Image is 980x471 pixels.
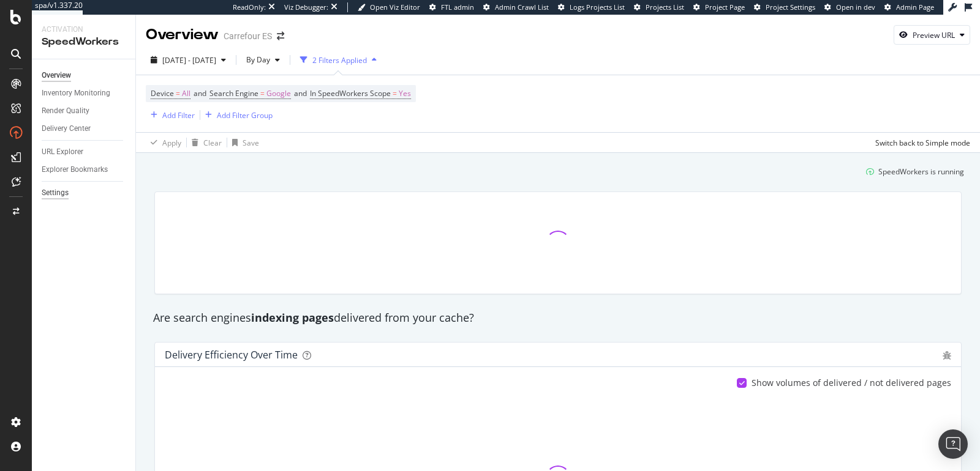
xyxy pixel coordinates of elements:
[824,2,875,12] a: Open in dev
[752,377,951,389] div: Show volumes of delivered / not delivered pages
[203,138,222,148] div: Clear
[243,138,259,148] div: Save
[894,25,970,45] button: Preview URL
[870,133,970,152] button: Switch back to Simple mode
[42,146,83,158] div: URL Explorer
[441,2,474,12] span: FTL admin
[176,88,180,98] span: =
[277,32,284,40] div: arrow-right-arrow-left
[295,50,382,70] button: 2 Filters Applied
[200,108,273,122] button: Add Filter Group
[42,105,89,117] div: Render Quality
[705,2,745,12] span: Project Page
[495,2,549,12] span: Admin Crawl List
[260,88,265,98] span: =
[146,24,219,45] div: Overview
[42,35,126,49] div: SpeedWorkers
[209,88,258,98] span: Search Engine
[251,310,334,325] strong: indexing pages
[646,2,684,12] span: Projects List
[42,163,127,176] a: Explorer Bookmarks
[875,138,970,148] div: Switch back to Simple mode
[182,85,190,102] span: All
[146,108,195,122] button: Add Filter
[766,2,815,12] span: Project Settings
[878,166,964,177] div: SpeedWorkers is running
[42,146,127,158] a: URL Explorer
[162,138,181,148] div: Apply
[294,88,307,98] span: and
[194,88,206,98] span: and
[42,87,127,100] a: Inventory Monitoring
[42,187,69,199] div: Settings
[151,88,174,98] span: Device
[284,2,328,12] div: Viz Debugger:
[429,2,474,12] a: FTL admin
[146,50,231,70] button: [DATE] - [DATE]
[393,88,397,98] span: =
[224,30,272,42] div: Carrefour ES
[634,2,684,12] a: Projects List
[836,2,875,12] span: Open in dev
[42,105,127,117] a: Render Quality
[693,2,745,12] a: Project Page
[42,122,127,135] a: Delivery Center
[187,133,222,152] button: Clear
[399,85,411,102] span: Yes
[42,187,127,199] a: Settings
[42,87,110,100] div: Inventory Monitoring
[42,122,91,135] div: Delivery Center
[227,133,259,152] button: Save
[558,2,625,12] a: Logs Projects List
[913,30,955,40] div: Preview URL
[165,349,298,361] div: Delivery Efficiency over time
[146,133,181,152] button: Apply
[162,110,195,121] div: Add Filter
[310,88,391,98] span: In SpeedWorkers Scope
[217,110,273,121] div: Add Filter Group
[241,54,270,65] span: By Day
[754,2,815,12] a: Project Settings
[42,69,127,82] a: Overview
[483,2,549,12] a: Admin Crawl List
[943,351,951,360] div: bug
[358,2,420,12] a: Open Viz Editor
[42,69,71,82] div: Overview
[42,24,126,35] div: Activation
[312,55,367,65] div: 2 Filters Applied
[938,429,968,459] div: Open Intercom Messenger
[896,2,934,12] span: Admin Page
[42,163,108,176] div: Explorer Bookmarks
[570,2,625,12] span: Logs Projects List
[266,85,291,102] span: Google
[241,50,285,70] button: By Day
[147,310,969,326] div: Are search engines delivered from your cache?
[233,2,266,12] div: ReadOnly:
[370,2,420,12] span: Open Viz Editor
[162,55,216,65] span: [DATE] - [DATE]
[884,2,934,12] a: Admin Page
